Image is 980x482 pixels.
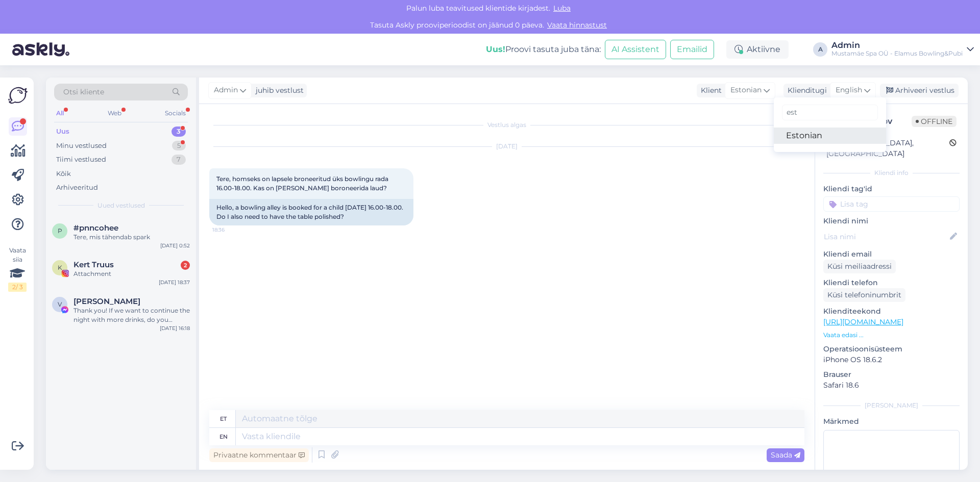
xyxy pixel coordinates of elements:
[159,278,190,286] div: [DATE] 18:37
[56,126,69,137] div: Uus
[8,246,27,292] div: Vaata siia
[97,201,145,210] span: Uued vestlused
[823,401,960,410] div: [PERSON_NAME]
[823,354,960,365] p: iPhone OS 18.6.2
[823,416,960,427] p: Märkmed
[8,283,27,292] div: 2 / 3
[774,128,886,144] a: Estonian
[252,85,304,96] div: juhib vestlust
[912,116,957,127] span: Offline
[697,85,722,96] div: Klient
[54,107,66,120] div: All
[163,107,188,120] div: Socials
[823,184,960,194] p: Kliendi tag'id
[486,43,601,56] div: Proovi tasuta juba täna:
[783,85,827,96] div: Klienditugi
[209,199,413,225] div: Hello, a bowling alley is booked for a child [DATE] 16.00-18.00. Do I also need to have the table...
[826,138,949,159] div: [GEOGRAPHIC_DATA], [GEOGRAPHIC_DATA]
[823,380,960,391] p: Safari 18.6
[823,331,960,340] p: Vaata edasi ...
[160,242,190,249] div: [DATE] 0:52
[73,233,190,242] div: Tere, mis tähendab spark
[730,85,762,96] span: Estonian
[216,175,390,192] span: Tere, homseks on lapsele broneeritud üks bowlingu rada 16.00-18.00. Kas on [PERSON_NAME] boroneer...
[209,142,804,151] div: [DATE]
[209,120,804,130] div: Vestlus algas
[181,261,190,270] div: 2
[823,260,896,273] div: Küsi meiliaadressi
[73,223,118,233] span: #pnncohee
[106,107,124,120] div: Web
[214,85,238,96] span: Admin
[823,277,960,288] p: Kliendi telefon
[209,448,309,462] div: Privaatne kommentaar
[58,227,62,235] span: p
[823,196,960,212] input: Lisa tag
[73,269,190,278] div: Attachment
[831,41,963,49] div: Admin
[58,264,62,271] span: K
[831,49,963,58] div: Mustamäe Spa OÜ - Elamus Bowling&Pubi
[56,183,98,193] div: Arhiveeritud
[823,369,960,380] p: Brauser
[8,86,28,105] img: Askly Logo
[831,41,974,58] a: AdminMustamäe Spa OÜ - Elamus Bowling&Pubi
[56,169,71,179] div: Kõik
[219,428,228,445] div: en
[880,84,959,97] div: Arhiveeri vestlus
[836,85,862,96] span: English
[171,155,186,165] div: 7
[56,155,106,165] div: Tiimi vestlused
[771,450,800,460] span: Saada
[73,297,140,306] span: Vica Katona
[823,249,960,260] p: Kliendi email
[220,410,227,427] div: et
[823,168,960,177] div: Kliendi info
[73,306,190,324] div: Thank you! If we want to continue the night with more drinks, do you recommend booking a table in...
[726,40,789,59] div: Aktiivne
[544,20,610,30] a: Vaata hinnastust
[823,306,960,317] p: Klienditeekond
[670,40,714,59] button: Emailid
[823,288,905,302] div: Küsi telefoninumbrit
[56,141,107,151] div: Minu vestlused
[486,44,505,54] b: Uus!
[605,40,666,59] button: AI Assistent
[782,105,878,120] input: Kirjuta, millist tag'i otsid
[823,317,903,326] a: [URL][DOMAIN_NAME]
[63,87,104,97] span: Otsi kliente
[73,260,114,269] span: Kert Truus
[823,216,960,226] p: Kliendi nimi
[160,324,190,332] div: [DATE] 16:18
[550,4,574,13] span: Luba
[171,126,186,137] div: 3
[172,141,186,151] div: 5
[813,42,827,57] div: A
[212,226,251,234] span: 18:36
[58,300,62,308] span: V
[824,231,948,242] input: Lisa nimi
[823,344,960,354] p: Operatsioonisüsteem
